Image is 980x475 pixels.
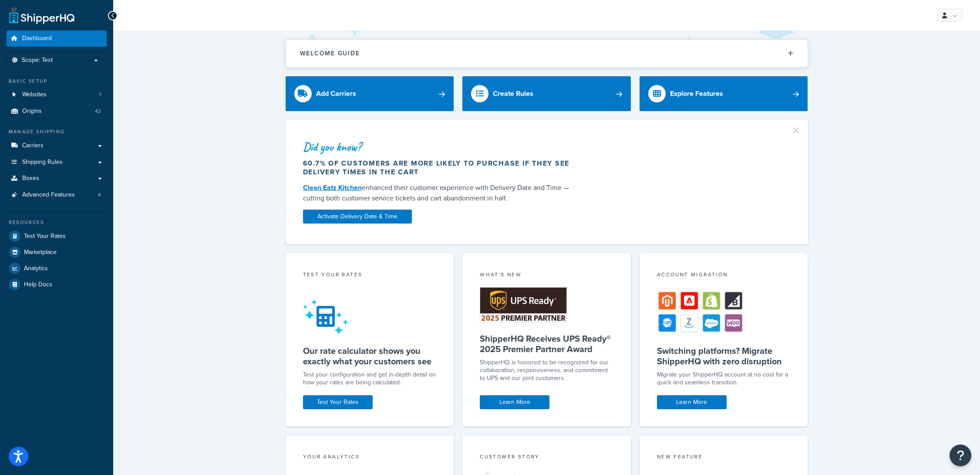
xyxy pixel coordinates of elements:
[22,91,47,98] span: Websites
[7,103,107,119] li: Origins
[7,187,107,203] a: Advanced Features4
[640,76,808,111] a: Explore Features
[7,187,107,203] li: Advanced Features
[22,159,63,166] span: Shipping Rules
[316,88,356,100] div: Add Carriers
[98,191,101,199] span: 4
[303,271,437,281] div: Test your rates
[24,281,52,288] span: Help Docs
[303,210,412,224] a: Activate Delivery Date & Time
[7,219,107,226] div: Resources
[480,333,613,354] h5: ShipperHQ Receives UPS Ready® 2025 Premier Partner Award
[303,183,578,204] div: enhanced their customer experience with Delivery Date and Time — cutting both customer service ti...
[300,50,360,57] h2: Welcome Guide
[303,141,578,153] div: Did you know?
[7,228,107,244] a: Test Your Rates
[22,142,44,149] span: Carriers
[303,183,362,193] a: Clean Eatz Kitchen
[303,395,373,409] a: Test Your Rates
[24,265,48,272] span: Analytics
[7,87,107,103] li: Websites
[22,191,75,199] span: Advanced Features
[22,57,53,64] span: Scope: Test
[7,154,107,170] a: Shipping Rules
[7,261,107,276] a: Analytics
[99,91,101,98] span: 1
[7,170,107,187] a: Boxes
[480,453,613,463] div: Customer Story
[670,88,723,100] div: Explore Features
[480,271,613,281] div: What's New
[7,277,107,292] a: Help Docs
[286,40,808,67] button: Welcome Guide
[7,87,107,103] a: Websites1
[22,35,52,42] span: Dashboard
[24,249,57,256] span: Marketplace
[480,359,613,382] p: ShipperHQ is honored to be recognized for our collaboration, responsiveness, and commitment to UP...
[657,346,791,366] h5: Switching platforms? Migrate ShipperHQ with zero disruption
[7,244,107,260] a: Marketplace
[657,371,791,387] div: Migrate your ShipperHQ account at no cost for a quick and seamless transition.
[657,271,791,281] div: Account Migration
[950,444,971,466] button: Open Resource Center
[7,78,107,85] div: Basic Setup
[7,128,107,136] div: Manage Shipping
[480,395,549,409] a: Learn More
[303,159,578,176] div: 60.7% of customers are more likely to purchase if they see delivery times in the cart
[493,88,533,100] div: Create Rules
[22,175,39,182] span: Boxes
[95,108,101,115] span: 42
[303,371,437,387] div: Test your configuration and get in-depth detail on how your rates are being calculated.
[7,103,107,119] a: Origins42
[286,76,454,111] a: Add Carriers
[7,138,107,154] a: Carriers
[303,346,437,366] h5: Our rate calculator shows you exactly what your customers see
[657,453,791,463] div: New Feature
[22,108,42,115] span: Origins
[462,76,631,111] a: Create Rules
[303,453,437,463] div: Your Analytics
[7,31,107,47] a: Dashboard
[657,395,727,409] a: Learn More
[24,233,66,240] span: Test Your Rates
